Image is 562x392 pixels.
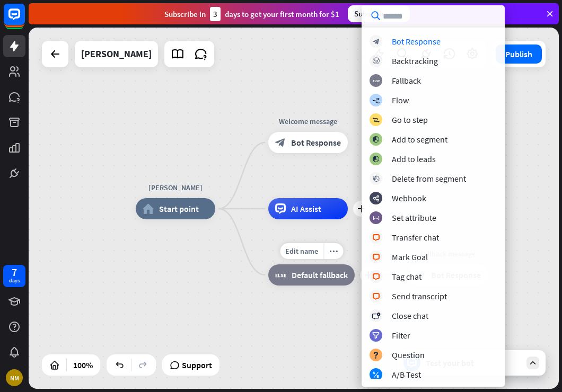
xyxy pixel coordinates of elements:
[372,254,380,261] i: block_livechat
[3,265,25,287] a: 7 days
[9,277,20,284] div: days
[260,116,356,127] div: Welcome message
[357,205,365,212] i: plus
[81,41,152,67] div: Jerry
[392,252,428,262] div: Mark Goal
[392,134,447,145] div: Add to segment
[291,137,341,148] span: Bot Response
[372,234,380,241] i: block_livechat
[496,44,542,64] button: Publish
[373,352,379,359] i: block_question
[275,270,286,280] i: block_fallback
[143,203,154,214] i: home_2
[164,7,339,21] div: Subscribe in days to get your first month for $1
[392,271,421,282] div: Tag chat
[285,246,318,256] span: Edit name
[70,357,96,373] div: 100%
[392,114,428,125] div: Go to step
[392,56,438,66] div: Backtracking
[8,4,40,36] button: Open LiveChat chat widget
[12,268,17,277] div: 7
[373,38,380,45] i: block_bot_response
[373,77,380,84] i: block_fallback
[373,175,380,182] i: block_delete_from_segment
[372,332,380,339] i: filter
[6,369,23,386] div: NM
[392,350,425,360] div: Question
[159,203,199,214] span: Start point
[372,117,380,123] i: block_goto
[392,173,466,184] div: Delete from segment
[373,195,380,202] i: webhooks
[372,293,380,300] i: block_livechat
[291,203,321,214] span: AI Assist
[372,136,380,143] i: block_add_to_segment
[348,5,410,22] div: Subscribe now
[182,357,212,373] span: Support
[392,330,410,341] div: Filter
[372,273,380,280] i: block_livechat
[392,36,441,47] div: Bot Response
[392,75,421,86] div: Fallback
[373,371,380,378] i: block_ab_testing
[329,247,338,255] i: more_horiz
[373,215,380,221] i: block_set_attribute
[392,232,439,243] div: Transfer chat
[372,97,380,104] i: builder_tree
[392,193,426,203] div: Webhook
[292,270,348,280] span: Default fallback
[392,154,436,164] div: Add to leads
[372,156,380,163] i: block_add_to_segment
[392,212,436,223] div: Set attribute
[392,310,428,321] div: Close chat
[392,291,447,301] div: Send transcript
[275,137,286,148] i: block_bot_response
[128,182,223,193] div: [PERSON_NAME]
[392,369,421,380] div: A/B Test
[392,95,409,105] div: Flow
[372,313,380,319] i: block_close_chat
[373,58,380,65] i: block_backtracking
[210,7,221,21] div: 3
